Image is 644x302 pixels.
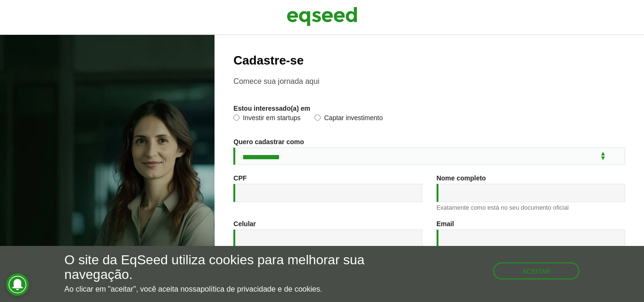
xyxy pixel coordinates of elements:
h5: O site da EqSeed utiliza cookies para melhorar sua navegação. [65,253,374,282]
label: Estou interessado(a) em [233,105,310,112]
button: Aceitar [493,262,580,279]
p: Comece sua jornada aqui [233,77,625,86]
label: Investir em startups [233,114,300,124]
h2: Cadastre-se [233,54,625,67]
label: CPF [233,175,247,181]
img: EqSeed Logo [287,5,357,28]
label: Quero cadastrar como [233,139,304,145]
input: Investir em startups [233,114,239,121]
a: política de privacidade e de cookies [200,286,320,293]
label: Email [437,220,454,227]
label: Celular [233,220,256,227]
p: Ao clicar em "aceitar", você aceita nossa . [65,285,374,294]
div: Exatamente como está no seu documento oficial [437,204,625,211]
label: Nome completo [437,175,486,181]
label: Captar investimento [314,114,383,124]
input: Captar investimento [314,114,321,121]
